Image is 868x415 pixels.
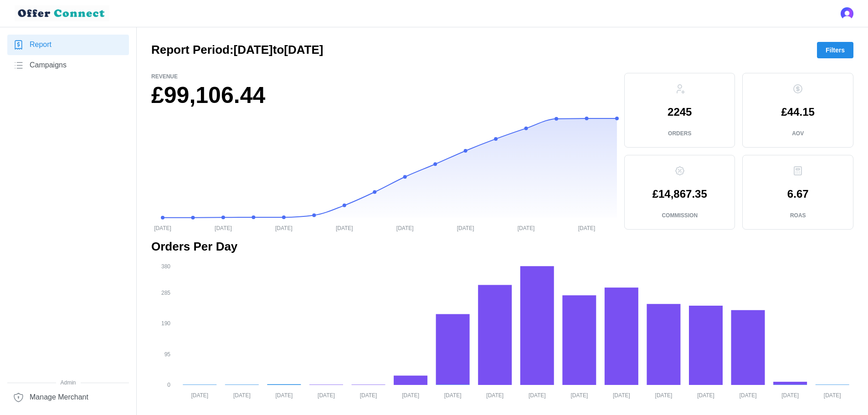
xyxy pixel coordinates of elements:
p: 6.67 [787,189,809,200]
span: Admin [7,379,129,387]
p: Orders [668,130,691,138]
span: Campaigns [30,60,67,71]
tspan: [DATE] [191,392,208,398]
p: Commission [662,212,698,220]
tspan: [DATE] [318,392,335,398]
tspan: [DATE] [824,392,841,398]
span: Filters [826,42,845,58]
tspan: [DATE] [402,392,419,398]
p: £44.15 [781,107,815,118]
tspan: [DATE] [570,392,588,398]
tspan: [DATE] [457,225,474,231]
tspan: [DATE] [233,392,251,398]
p: £14,867.35 [652,189,707,200]
p: AOV [792,130,804,138]
button: Open user button [841,7,853,20]
tspan: [DATE] [154,225,171,231]
h2: Report Period: [DATE] to [DATE] [151,42,323,58]
a: Campaigns [7,55,129,76]
p: ROAS [790,212,806,220]
tspan: 190 [161,320,170,327]
tspan: [DATE] [529,392,546,398]
img: 's logo [841,7,853,20]
tspan: 0 [167,382,170,388]
p: 2245 [668,107,692,118]
tspan: [DATE] [360,392,377,398]
tspan: [DATE] [396,225,414,231]
span: Manage Merchant [30,392,88,403]
tspan: [DATE] [276,392,293,398]
tspan: [DATE] [781,392,799,398]
tspan: [DATE] [518,225,535,231]
tspan: [DATE] [613,392,630,398]
span: Report [30,39,51,51]
tspan: 380 [161,263,170,269]
h2: Orders Per Day [151,239,853,255]
a: Manage Merchant [7,387,129,408]
img: loyalBe Logo [15,5,109,21]
tspan: [DATE] [578,225,596,231]
tspan: [DATE] [486,392,503,398]
tspan: 285 [161,290,170,296]
tspan: [DATE] [275,225,293,231]
tspan: 95 [164,351,171,358]
h1: £99,106.44 [151,81,617,110]
a: Report [7,35,129,55]
tspan: [DATE] [655,392,673,398]
tspan: [DATE] [444,392,462,398]
tspan: [DATE] [697,392,714,398]
tspan: [DATE] [336,225,353,231]
tspan: [DATE] [740,392,757,398]
tspan: [DATE] [215,225,232,231]
button: Filters [817,42,853,58]
p: Revenue [151,73,617,81]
